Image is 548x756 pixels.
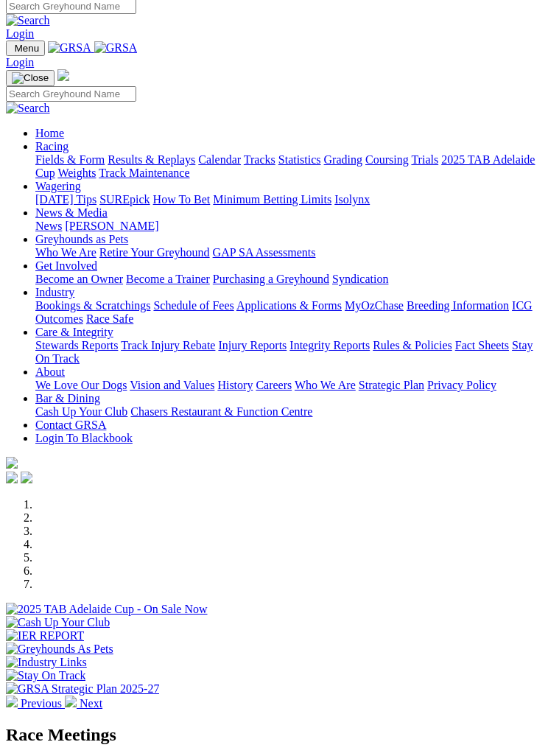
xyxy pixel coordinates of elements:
img: facebook.svg [6,472,18,483]
img: Greyhounds As Pets [6,643,113,656]
img: GRSA [48,41,91,55]
a: Stay On Track [35,339,533,365]
a: Isolynx [334,193,370,206]
a: Greyhounds as Pets [35,233,128,245]
a: About [35,365,65,378]
a: Strategic Plan [359,379,424,391]
a: Breeding Information [407,299,509,312]
a: Bookings & Scratchings [35,299,150,312]
a: Tracks [244,153,275,166]
a: GAP SA Assessments [213,246,316,259]
a: Who We Are [35,246,96,259]
img: GRSA [94,41,138,55]
a: Get Involved [35,259,97,272]
h2: Race Meetings [6,725,542,745]
img: logo-grsa-white.png [6,457,18,469]
img: Stay On Track [6,669,85,682]
div: Get Involved [35,273,542,286]
a: Integrity Reports [289,339,370,351]
img: chevron-right-pager-white.svg [65,696,77,707]
img: Search [6,102,50,115]
a: Minimum Betting Limits [213,193,331,206]
a: Privacy Policy [427,379,496,391]
a: Cash Up Your Club [35,405,127,418]
a: Wagering [35,180,81,192]
img: GRSA Strategic Plan 2025-27 [6,682,159,696]
span: Previous [21,697,62,710]
a: [PERSON_NAME] [65,220,158,232]
a: Who We Are [295,379,356,391]
a: Stewards Reports [35,339,118,351]
a: History [217,379,253,391]
a: Track Maintenance [99,167,189,179]
a: Previous [6,697,65,710]
a: Fact Sheets [455,339,509,351]
a: Login [6,27,34,40]
a: Rules & Policies [373,339,452,351]
input: Search [6,86,136,102]
a: Bar & Dining [35,392,100,405]
a: Fields & Form [35,153,105,166]
img: Industry Links [6,656,87,669]
a: Calendar [198,153,241,166]
div: News & Media [35,220,542,233]
div: Racing [35,153,542,180]
div: Industry [35,299,542,326]
img: IER REPORT [6,629,84,643]
a: Trials [411,153,438,166]
a: [DATE] Tips [35,193,96,206]
a: Schedule of Fees [153,299,233,312]
a: SUREpick [99,193,150,206]
a: News & Media [35,206,108,219]
a: ICG Outcomes [35,299,533,325]
img: chevron-left-pager-white.svg [6,696,18,707]
img: Search [6,14,50,27]
span: Next [80,697,102,710]
a: Statistics [278,153,321,166]
img: Close [12,72,49,84]
a: Chasers Restaurant & Function Centre [130,405,312,418]
a: Next [65,697,102,710]
a: Applications & Forms [236,299,342,312]
a: Become a Trainer [126,273,210,285]
button: Toggle navigation [6,70,55,86]
div: About [35,379,542,392]
a: Login [6,56,34,69]
a: Care & Integrity [35,326,113,338]
a: Results & Replays [108,153,195,166]
a: Grading [324,153,362,166]
a: 2025 TAB Adelaide Cup [35,153,535,179]
a: Track Injury Rebate [121,339,215,351]
span: Menu [15,43,39,54]
a: Contact GRSA [35,419,106,431]
div: Bar & Dining [35,405,542,419]
a: News [35,220,62,232]
img: Cash Up Your Club [6,616,110,629]
a: Coursing [365,153,409,166]
a: Syndication [332,273,388,285]
a: Become an Owner [35,273,123,285]
a: Racing [35,140,68,153]
div: Care & Integrity [35,339,542,365]
a: Race Safe [86,312,133,325]
a: How To Bet [153,193,211,206]
a: Retire Your Greyhound [99,246,210,259]
a: Industry [35,286,74,298]
a: We Love Our Dogs [35,379,127,391]
a: Purchasing a Greyhound [213,273,329,285]
a: Login To Blackbook [35,432,133,444]
a: Weights [57,167,96,179]
a: Careers [256,379,292,391]
img: twitter.svg [21,472,32,483]
a: Vision and Values [130,379,214,391]
div: Greyhounds as Pets [35,246,542,259]
a: Injury Reports [218,339,287,351]
div: Wagering [35,193,542,206]
button: Toggle navigation [6,41,45,56]
img: logo-grsa-white.png [57,69,69,81]
a: Home [35,127,64,139]
img: 2025 TAB Adelaide Cup - On Sale Now [6,603,208,616]
a: MyOzChase [345,299,404,312]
